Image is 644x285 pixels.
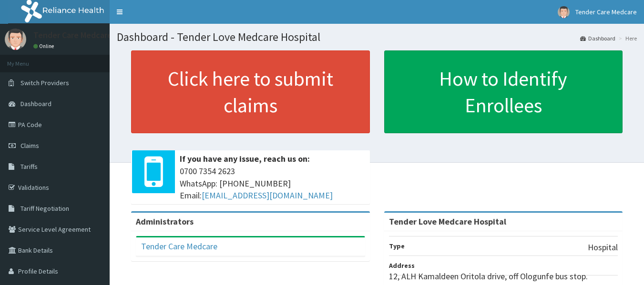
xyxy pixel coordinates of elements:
b: Address [389,261,415,270]
strong: Tender Love Medcare Hospital [389,216,506,227]
a: Online [33,43,56,49]
a: [EMAIL_ADDRESS][DOMAIN_NAME] [202,190,333,201]
b: If you have any issue, reach us on: [180,153,310,164]
span: 0700 7354 2623 WhatsApp: [PHONE_NUMBER] Email: [180,165,365,202]
p: Hospital [588,241,618,254]
a: Click here to submit claims [131,50,370,133]
img: User Image [558,6,570,18]
span: Tariff Negotiation [20,204,69,213]
span: Tariffs [20,162,38,171]
span: Switch Providers [20,79,69,87]
li: Here [616,34,637,42]
span: Tender Care Medcare [575,8,637,16]
p: Tender Care Medcare [33,31,112,39]
a: Tender Care Medcare [141,241,217,252]
span: Dashboard [20,99,51,108]
b: Administrators [136,216,194,227]
a: Dashboard [580,34,615,42]
span: Claims [20,141,39,150]
h1: Dashboard - Tender Love Medcare Hospital [117,31,637,43]
b: Type [389,242,405,250]
a: How to Identify Enrollees [384,50,623,133]
img: User Image [5,29,26,50]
